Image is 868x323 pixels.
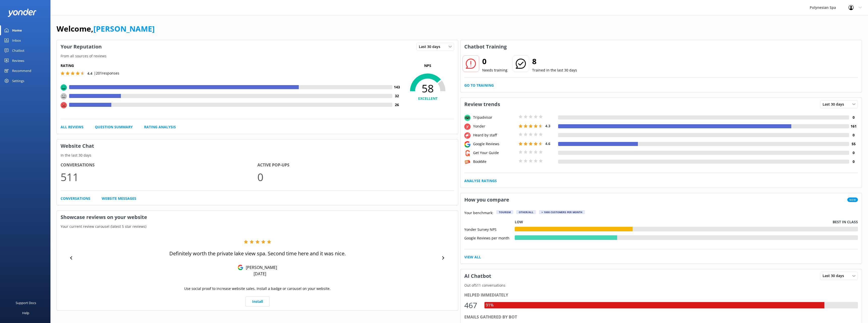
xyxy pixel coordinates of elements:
[184,286,331,291] p: Use social proof to increase website sales. Install a badge or carousel on your website.
[257,168,454,185] p: 0
[464,227,515,231] div: Yonder Survey NPS
[464,299,479,311] div: 467
[464,235,515,240] div: Google Reviews per month
[472,150,517,156] div: Get Your Guide
[515,219,523,225] p: Low
[61,162,257,168] h4: Conversations
[61,124,84,130] a: All Reviews
[401,82,454,95] span: 58
[849,159,858,164] h4: 0
[823,273,847,279] span: Last 30 days
[57,23,155,35] h1: Welcome,
[419,44,443,49] span: Last 30 days
[496,210,513,214] div: Tourism
[460,269,495,283] h3: AI Chatbot
[144,124,176,130] a: Rating Analysis
[849,132,858,138] h4: 0
[849,141,858,147] h4: 55
[12,25,22,35] div: Home
[472,123,517,129] div: Yonder
[464,210,493,216] p: Your benchmark:
[545,123,550,128] span: 4.3
[539,210,585,214] div: > 1000 customers per month
[12,66,31,76] div: Recommend
[849,150,858,156] h4: 0
[545,141,550,146] span: 4.6
[464,178,497,184] a: Analyse Ratings
[482,55,507,67] h2: 0
[401,63,454,68] p: NPS
[464,254,481,260] a: View All
[401,96,454,101] h4: EXCELLENT
[16,298,36,308] div: Support Docs
[61,168,257,185] p: 511
[257,162,454,168] h4: Active Pop-ups
[849,123,858,129] h4: 161
[243,265,277,270] p: [PERSON_NAME]
[12,56,24,66] div: Reviews
[102,196,136,201] a: Website Messages
[87,71,92,76] span: 4.4
[833,219,858,225] p: Best in class
[472,159,517,164] div: BookMe
[823,102,847,107] span: Last 30 days
[57,153,458,158] p: In the last 30 days
[464,83,494,88] a: Go to Training
[460,40,510,53] h3: Chatbot Training
[464,292,858,299] div: Helped immediately
[61,63,401,68] h5: Rating
[169,250,346,257] p: Definitely worth the private lake view spa. Second time here and it was nice.
[392,93,401,99] h4: 32
[61,196,90,201] a: Conversations
[93,23,155,34] a: [PERSON_NAME]
[392,84,401,90] h4: 143
[94,70,119,76] p: | 201 responses
[472,132,517,138] div: Heard by staff
[246,296,269,307] a: Install
[532,55,577,67] h2: 8
[482,67,507,73] p: Needs training
[460,193,513,206] h3: How you compare
[460,283,862,288] p: Out of 511 conversations
[57,211,458,224] h3: Showcase reviews on your website
[22,308,29,318] div: Help
[57,40,105,53] h3: Your Reputation
[57,224,458,229] p: Your current review carousel (latest 5 star reviews)
[12,35,21,45] div: Inbox
[484,302,495,309] div: 91%
[464,314,858,320] div: Emails gathered by bot
[392,102,401,108] h4: 26
[532,67,577,73] p: Trained in the last 30 days
[12,76,24,86] div: Settings
[847,197,858,202] span: New
[57,53,458,59] p: From all sources of reviews
[472,115,517,120] div: Tripadvisor
[516,210,536,214] div: Other/All
[8,9,37,17] img: yonder-white-logo.png
[460,98,504,111] h3: Review trends
[57,139,458,153] h3: Website Chat
[849,115,858,120] h4: 0
[12,45,24,56] div: Chatbot
[254,271,266,277] p: [DATE]
[472,141,517,147] div: Google Reviews
[238,265,243,270] img: Google Reviews
[95,124,133,130] a: Question Summary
